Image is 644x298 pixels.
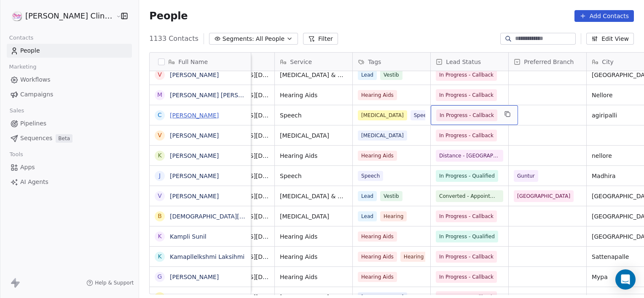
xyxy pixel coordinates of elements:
[149,10,188,22] span: People
[7,175,132,189] a: AI Agents
[157,90,162,99] div: M
[368,58,381,66] span: Tags
[170,193,219,200] a: [PERSON_NAME]
[439,172,495,180] span: In Progress - Qualified
[358,252,397,262] span: Hearing Aids
[170,274,219,280] a: [PERSON_NAME]
[158,272,162,281] div: G
[158,70,162,79] div: V
[439,71,494,79] span: In Progress - Callback
[170,213,286,220] a: [DEMOGRAPHIC_DATA][PERSON_NAME]
[509,53,586,71] div: Preferred Branch
[170,152,219,159] a: [PERSON_NAME]
[20,75,51,84] span: Workflows
[380,70,402,80] span: Vestib
[615,269,636,290] div: Open Intercom Messenger
[158,131,162,140] div: v
[439,273,494,281] span: In Progress - Callback
[150,53,251,71] div: Full Name
[439,253,494,261] span: In Progress - Callback
[170,233,207,240] a: Kampli Sunil
[20,134,52,143] span: Sequences
[358,191,377,201] span: Lead
[170,253,244,260] a: Kamapllelkshmi Laksihmi
[431,53,508,71] div: Lead Status
[358,171,383,181] span: Speech
[158,212,162,221] div: B
[280,91,347,99] span: Hearing Aids
[358,90,397,100] span: Hearing Aids
[5,32,37,44] span: Contacts
[86,279,134,286] a: Help & Support
[280,71,347,79] span: [MEDICAL_DATA] & Dizziness
[439,152,500,160] span: Distance - [GEOGRAPHIC_DATA]
[7,160,132,174] a: Apps
[7,131,132,145] a: SequencesBeta
[20,163,35,172] span: Apps
[95,279,134,286] span: Help & Support
[380,191,402,201] span: Vestib
[280,273,347,281] span: Hearing Aids
[7,88,132,101] a: Campaigns
[6,104,28,117] span: Sales
[517,172,535,180] span: Guntur
[358,110,407,120] span: [MEDICAL_DATA]
[159,171,161,180] div: J
[439,131,494,140] span: In Progress - Callback
[150,71,251,295] div: grid
[275,53,352,71] div: Service
[20,178,48,186] span: AI Agents
[280,172,347,180] span: Speech
[439,212,494,221] span: In Progress - Callback
[440,111,494,120] span: In Progress - Callback
[170,72,219,78] a: [PERSON_NAME]
[7,44,132,58] a: People
[358,231,397,242] span: Hearing Aids
[149,34,198,44] span: 1133 Contacts
[6,148,27,161] span: Tools
[25,11,114,21] span: [PERSON_NAME] Clinic External
[586,33,634,45] button: Edit View
[170,112,219,119] a: [PERSON_NAME]
[574,10,634,22] button: Add Contacts
[439,192,500,200] span: Converted - Appointment
[411,110,436,120] span: Speech
[5,61,40,73] span: Marketing
[290,58,312,66] span: Service
[280,111,347,120] span: Speech
[358,272,397,282] span: Hearing Aids
[158,111,162,120] div: C
[517,192,570,200] span: [GEOGRAPHIC_DATA]
[358,151,397,161] span: Hearing Aids
[10,9,110,23] button: [PERSON_NAME] Clinic External
[256,35,284,43] span: All People
[400,252,427,262] span: Hearing
[20,46,40,55] span: People
[446,58,481,66] span: Lead Status
[602,58,613,66] span: City
[7,73,132,87] a: Workflows
[280,192,347,200] span: [MEDICAL_DATA] & Dizziness
[20,119,46,128] span: Pipelines
[280,232,347,241] span: Hearing Aids
[358,130,407,141] span: [MEDICAL_DATA]
[170,92,292,98] a: [PERSON_NAME] [PERSON_NAME] Nellore
[158,151,162,160] div: K
[353,53,430,71] div: Tags
[358,70,377,80] span: Lead
[7,117,132,130] a: Pipelines
[170,132,219,139] a: [PERSON_NAME]
[280,152,347,160] span: Hearing Aids
[358,211,377,221] span: Lead
[303,33,338,45] button: Filter
[158,252,162,261] div: K
[158,192,162,200] div: V
[223,35,254,43] span: Segments:
[280,131,347,140] span: [MEDICAL_DATA]
[380,211,407,221] span: Hearing
[170,173,219,179] a: [PERSON_NAME]
[178,58,208,66] span: Full Name
[439,232,495,241] span: In Progress - Qualified
[280,212,347,221] span: [MEDICAL_DATA]
[56,134,72,143] span: Beta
